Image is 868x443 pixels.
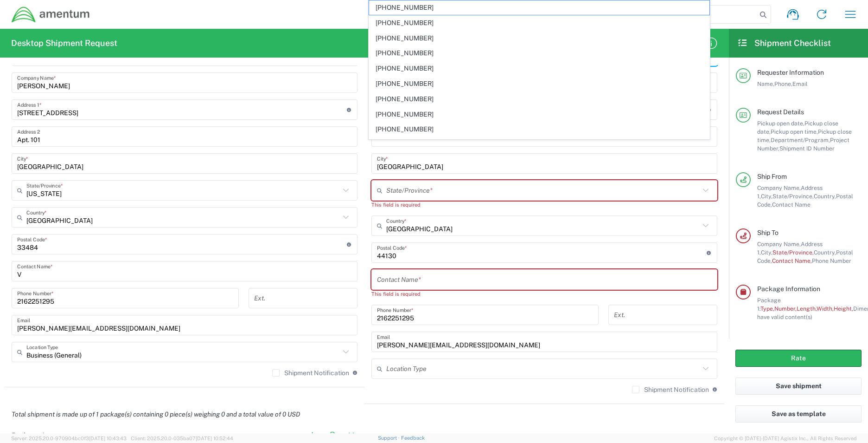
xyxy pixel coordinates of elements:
span: Requester Information [757,69,824,76]
span: Length, [797,305,817,312]
span: Height, [834,305,853,312]
button: Save as template [735,405,862,423]
span: Email [792,80,808,87]
span: Ship From [757,173,787,180]
span: Phone, [774,80,792,87]
span: Pickup open date, [757,120,804,127]
span: [PHONE_NUMBER] [369,137,710,152]
span: [PHONE_NUMBER] [369,77,710,91]
h2: Shipment Checklist [737,38,831,49]
img: dyncorp [11,6,90,23]
div: This field is required [371,290,717,298]
span: Client: 2025.20.0-035ba07 [131,436,233,441]
label: Shipment Notification [632,386,709,393]
span: [DATE] 10:52:44 [196,436,233,441]
a: Feedback [401,435,425,441]
span: City, [761,193,772,200]
h2: Package 1 [12,431,45,440]
span: Number, [774,305,797,312]
em: Total shipment is made up of 1 package(s) containing 0 piece(s) weighing 0 and a total value of 0... [5,410,307,418]
span: Contact Name [772,201,811,208]
button: Save shipment [735,378,862,395]
div: This field is required [371,201,717,209]
span: Company Name, [757,241,801,248]
span: [DATE] 10:43:43 [89,436,127,441]
span: [PHONE_NUMBER] [369,61,710,76]
label: Shipment Notification [272,369,349,377]
span: Company Name, [757,184,801,191]
span: Country, [814,249,836,256]
span: Department/Program, [771,137,830,143]
span: Pickup open time, [771,128,818,135]
span: Package Information [757,285,820,293]
span: Copyright © [DATE]-[DATE] Agistix Inc., All Rights Reserved [714,434,857,443]
span: Name, [757,80,774,87]
span: Phone Number [812,257,851,264]
span: Server: 2025.20.0-970904bc0f3 [11,436,127,441]
span: Shipment ID Number [779,145,835,152]
span: Country, [814,193,836,200]
h2: Desktop Shipment Request [11,38,117,49]
span: State/Province, [772,193,814,200]
span: Contact Name, [772,257,812,264]
span: Request Details [757,108,804,116]
span: Ship To [757,229,779,236]
span: [PHONE_NUMBER] [369,107,710,122]
span: State/Province, [772,249,814,256]
a: Support [378,435,401,441]
span: City, [761,249,772,256]
span: [PHONE_NUMBER] [369,122,710,137]
span: Type, [760,305,774,312]
span: Width, [817,305,834,312]
span: [PHONE_NUMBER] [369,92,710,106]
button: Rate [735,350,862,367]
span: Package 1: [757,297,781,312]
